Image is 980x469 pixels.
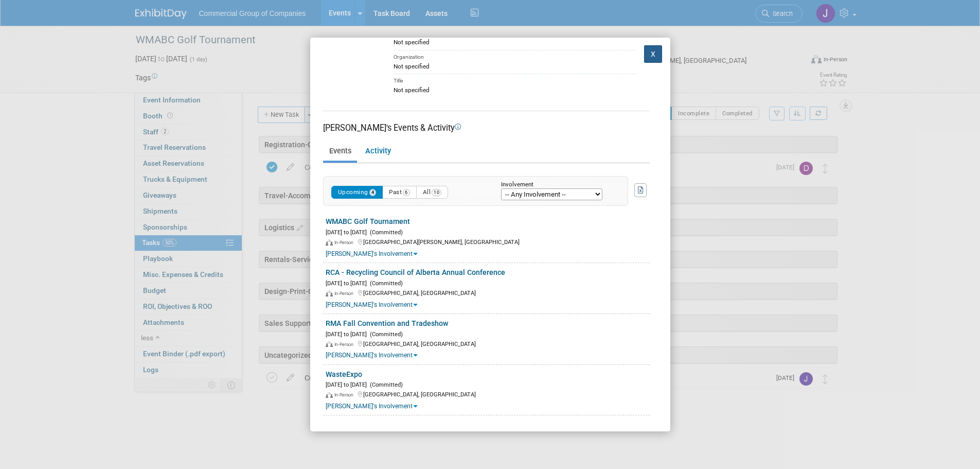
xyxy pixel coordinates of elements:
[403,189,410,196] span: 6
[326,370,362,378] a: WasteExpo
[326,329,650,339] div: [DATE] to [DATE]
[334,291,357,296] span: In-Person
[323,122,650,134] div: [PERSON_NAME]'s Events & Activity
[326,379,650,389] div: [DATE] to [DATE]
[326,389,650,399] div: [GEOGRAPHIC_DATA], [GEOGRAPHIC_DATA]
[326,288,650,298] div: [GEOGRAPHIC_DATA], [GEOGRAPHIC_DATA]
[394,85,636,95] div: Not specified
[394,38,636,47] div: Not specified
[359,143,397,161] a: Activity
[326,341,333,348] img: In-Person Event
[326,237,650,247] div: [GEOGRAPHIC_DATA][PERSON_NAME], [GEOGRAPHIC_DATA]
[367,280,403,287] span: (Committed)
[367,229,403,236] span: (Committed)
[326,339,650,349] div: [GEOGRAPHIC_DATA], [GEOGRAPHIC_DATA]
[367,331,403,338] span: (Committed)
[326,217,410,225] a: WMABC Golf Tournament
[334,240,357,245] span: In-Person
[323,143,357,161] a: Events
[432,189,441,196] span: 10
[326,268,505,276] a: RCA - Recycling Council of Alberta Annual Conference
[326,278,650,288] div: [DATE] to [DATE]
[326,392,333,398] img: In-Person Event
[394,74,636,85] div: Title
[394,50,636,62] div: Organization
[326,227,650,237] div: [DATE] to [DATE]
[326,319,448,327] a: RMA Fall Convention and Tradeshow
[326,403,417,410] a: [PERSON_NAME]'s Involvement
[326,239,333,246] img: In-Person Event
[501,182,612,188] div: Involvement
[326,352,417,359] a: [PERSON_NAME]'s Involvement
[416,186,449,199] button: All10
[367,381,403,388] span: (Committed)
[382,186,417,199] button: Past6
[334,342,357,347] span: In-Person
[644,45,663,63] button: X
[394,62,636,71] div: Not specified
[326,250,417,257] a: [PERSON_NAME]'s Involvement
[331,186,383,199] button: Upcoming4
[326,301,417,308] a: [PERSON_NAME]'s Involvement
[369,189,377,196] span: 4
[334,392,357,397] span: In-Person
[326,290,333,297] img: In-Person Event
